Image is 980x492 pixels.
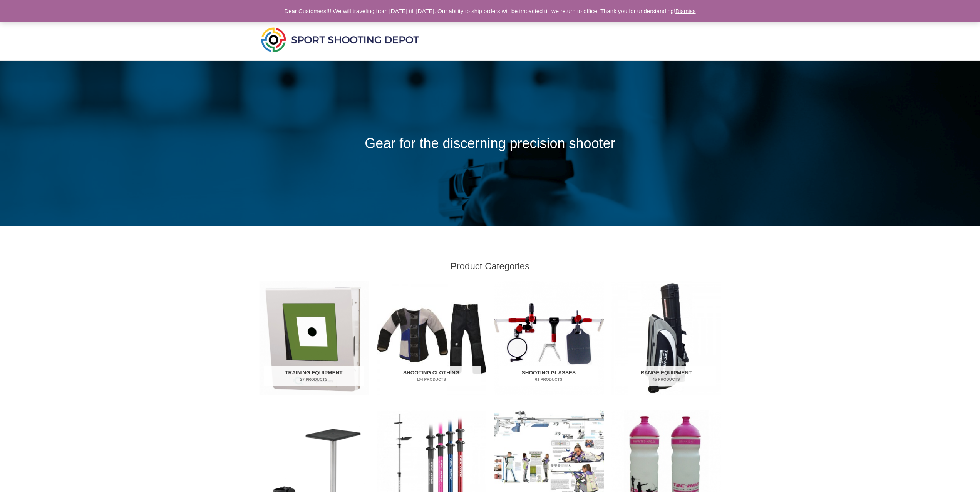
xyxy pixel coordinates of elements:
[264,377,364,382] mark: 27 Products
[494,281,604,395] img: Shooting Glasses
[499,377,598,382] mark: 61 Products
[259,260,721,272] h2: Product Categories
[616,377,716,382] mark: 45 Products
[611,281,721,395] a: Visit product category Range Equipment
[382,377,481,382] mark: 104 Products
[264,366,364,386] h2: Training Equipment
[377,281,486,395] a: Visit product category Shooting Clothing
[675,8,696,14] a: Dismiss
[382,366,481,386] h2: Shooting Clothing
[259,281,369,395] img: Training Equipment
[494,281,604,395] a: Visit product category Shooting Glasses
[259,281,369,395] a: Visit product category Training Equipment
[499,366,598,386] h2: Shooting Glasses
[616,366,716,386] h2: Range Equipment
[259,25,421,54] img: Sport Shooting Depot
[611,281,721,395] img: Range Equipment
[259,131,721,157] p: Gear for the discerning precision shooter
[377,281,486,395] img: Shooting Clothing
